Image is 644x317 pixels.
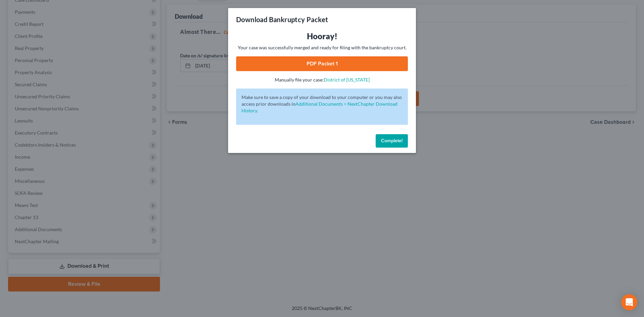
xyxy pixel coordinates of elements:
[376,134,408,148] button: Complete!
[236,76,408,83] p: Manually file your case:
[241,94,402,114] p: Make sure to save a copy of your download to your computer or you may also access prior downloads in
[324,77,370,83] a: District of [US_STATE]
[236,56,408,71] a: PDF Packet 1
[381,138,402,144] span: Complete!
[241,101,397,113] a: Additional Documents > NextChapter Download History.
[236,15,328,24] h3: Download Bankruptcy Packet
[236,44,408,51] p: Your case was successfully merged and ready for filing with the bankruptcy court.
[236,31,408,42] h3: Hooray!
[621,294,637,310] div: Open Intercom Messenger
